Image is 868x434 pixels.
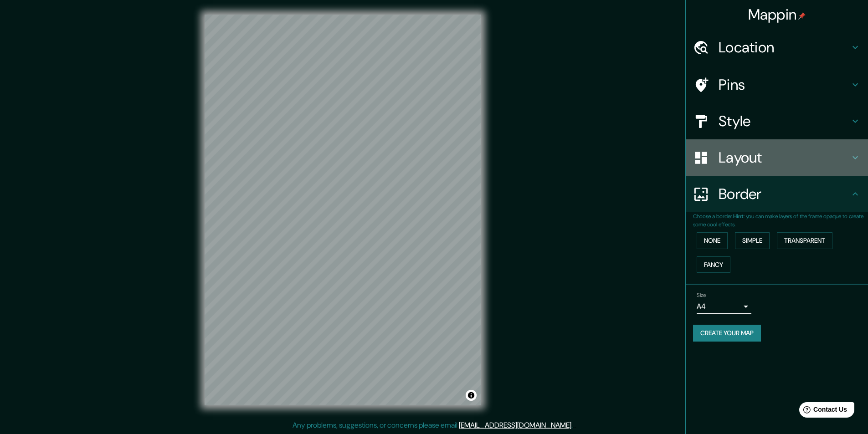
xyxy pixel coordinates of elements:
h4: Location [719,38,850,56]
b: Hint [733,213,744,220]
a: [EMAIL_ADDRESS][DOMAIN_NAME] [459,420,571,430]
h4: Layout [719,148,850,167]
p: Any problems, suggestions, or concerns please email . [293,420,573,431]
button: Toggle attribution [466,390,477,401]
h4: Pins [719,76,850,94]
button: Simple [735,232,770,249]
div: Layout [686,139,868,176]
label: Size [697,291,706,299]
button: Fancy [697,256,730,273]
p: Choose a border. : you can make layers of the frame opaque to create some cool effects. [693,212,868,229]
iframe: Help widget launcher [787,398,858,424]
button: None [697,232,728,249]
div: Location [686,29,868,66]
canvas: Map [205,15,481,405]
button: Create your map [693,325,761,342]
h4: Mappin [748,5,806,24]
div: . [573,420,574,431]
div: Border [686,176,868,212]
div: A4 [697,299,751,314]
div: . [574,420,576,431]
button: Transparent [777,232,832,249]
img: pin-icon.png [798,12,806,20]
h4: Style [719,112,850,130]
div: Style [686,103,868,139]
div: Pins [686,66,868,103]
h4: Border [719,185,850,203]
